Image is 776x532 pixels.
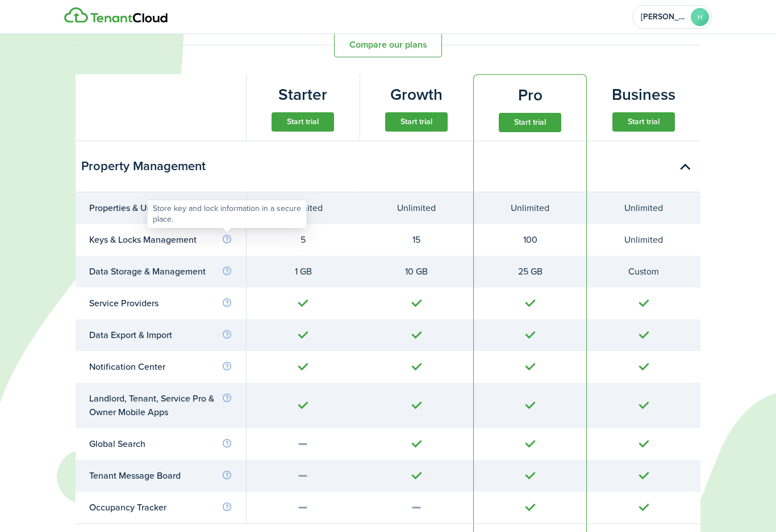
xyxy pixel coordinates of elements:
[641,13,686,21] span: Harry
[76,141,246,192] div: Property Management
[487,265,573,278] div: 25 GB
[373,201,460,215] div: Unlimited
[272,112,334,132] button: Start trial
[612,112,675,132] button: Start trial
[89,437,232,451] div: Global Search
[89,501,232,514] div: Occupancy Tracker
[64,7,168,23] img: Logo
[390,83,443,107] subscription-pricing-card-title: Growth
[89,392,232,419] div: Landlord, Tenant, Service Pro & Owner Mobile Apps
[334,32,442,57] button: Compare our plans
[278,83,327,107] subscription-pricing-card-title: Starter
[89,233,232,247] div: Keys & Locks Management
[518,83,543,107] subscription-pricing-card-title: Pro
[89,201,232,215] div: Properties & Units
[260,265,346,278] div: 1 GB
[600,201,687,215] div: Unlimited
[487,201,573,215] div: Unlimited
[487,233,573,247] div: 100
[373,233,460,247] div: 15
[691,8,709,26] avatar-text: H
[385,112,448,132] button: Start trial
[600,265,687,278] div: Custom
[89,265,232,278] div: Data Storage & Management
[89,328,232,342] div: Data Export & Import
[89,469,232,483] div: Tenant Message Board
[153,203,302,225] div: Store key and lock information in a secure place.
[89,297,232,310] div: Service Providers
[600,233,687,247] div: Unlimited
[499,113,561,132] button: Start trial
[673,154,698,179] button: Toggle accordion
[89,360,232,374] div: Notification Center
[260,233,346,247] div: 5
[612,83,675,107] subscription-pricing-card-title: Business
[373,265,460,278] div: 10 GB
[76,192,700,524] table: Toggle accordion
[632,5,712,29] button: Open menu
